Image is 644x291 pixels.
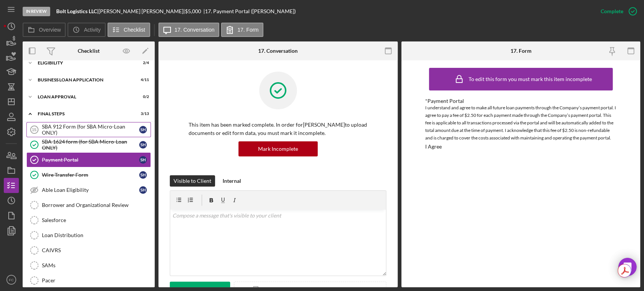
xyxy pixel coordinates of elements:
[601,4,623,19] div: Complete
[139,186,147,194] div: S H
[42,277,151,283] div: Pacer
[9,278,14,282] text: FC
[78,48,100,54] div: Checklist
[42,217,151,223] div: Salesforce
[139,171,147,179] div: S H
[510,48,531,54] div: 17. Form
[26,182,151,198] a: Able Loan EligibilitySH
[26,243,151,258] a: CAIVRS
[42,157,139,163] div: Payment Portal
[26,152,151,167] a: Payment PortalSH
[425,104,616,142] div: I understand and agree to make all future loan payments through the Company’s payment portal. I a...
[174,175,211,187] div: Visible to Client
[618,258,636,276] div: Open Intercom Messenger
[203,8,296,14] div: | 17. Payment Portal ([PERSON_NAME])
[189,121,367,138] p: This item has been marked complete. In order for [PERSON_NAME] to upload documents or edit form d...
[42,172,139,178] div: Wire Transfer Form
[56,8,98,14] div: |
[135,112,149,116] div: 3 / 13
[42,124,139,136] div: SBA 912 Form (for SBA Micro-Loan ONLY)
[38,95,130,99] div: Loan Approval
[38,78,130,82] div: BUSINESS LOAN APPLICATION
[26,137,151,152] a: SBA 1624 form (for SBA Micro-Loan ONLY)SH
[139,141,147,149] div: S H
[223,175,241,187] div: Internal
[258,141,298,156] div: Mark Incomplete
[258,48,298,54] div: 17. Conversation
[158,23,220,37] button: 17. Conversation
[42,262,151,268] div: SAMs
[39,27,61,33] label: Overview
[238,141,318,156] button: Mark Incomplete
[469,76,592,82] div: To edit this form you must mark this item incomplete
[38,61,130,65] div: Eligibility
[219,175,245,187] button: Internal
[185,8,201,14] span: $5,000
[42,187,139,193] div: Able Loan Eligibility
[26,228,151,243] a: Loan Distribution
[26,198,151,213] a: Borrower and Organizational Review
[98,8,185,14] div: [PERSON_NAME] [PERSON_NAME] |
[425,144,442,150] div: I Agree
[42,232,151,238] div: Loan Distribution
[593,4,640,19] button: Complete
[135,95,149,99] div: 0 / 2
[221,23,263,37] button: 17. Form
[425,98,616,104] div: *Payment Portal
[175,27,215,33] label: 17. Conversation
[26,258,151,273] a: SAMs
[108,23,150,37] button: Checklist
[26,167,151,182] a: Wire Transfer FormSH
[56,8,97,14] b: Bolt Logistics LLC
[26,122,151,137] a: 15SBA 912 Form (for SBA Micro-Loan ONLY)SH
[68,23,105,37] button: Activity
[237,27,258,33] label: 17. Form
[32,127,36,132] tspan: 15
[139,126,147,133] div: S H
[135,78,149,82] div: 4 / 11
[42,202,151,208] div: Borrower and Organizational Review
[26,213,151,228] a: Salesforce
[23,23,66,37] button: Overview
[170,175,215,187] button: Visible to Client
[23,7,50,16] div: In Review
[139,156,147,164] div: S H
[135,61,149,65] div: 2 / 4
[4,272,19,287] button: FC
[84,27,100,33] label: Activity
[42,247,151,253] div: CAIVRS
[26,273,151,288] a: Pacer
[38,112,130,116] div: Final Steps
[124,27,145,33] label: Checklist
[42,139,139,151] div: SBA 1624 form (for SBA Micro-Loan ONLY)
